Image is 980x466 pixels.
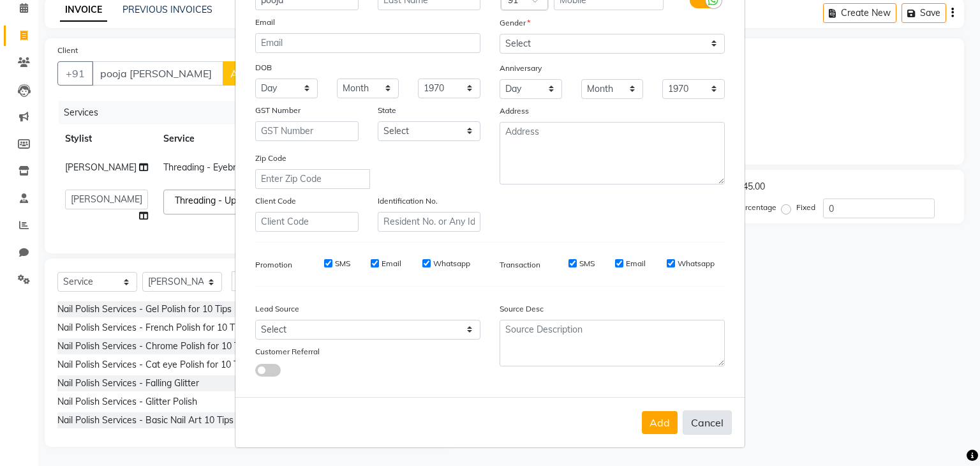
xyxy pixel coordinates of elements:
label: Identification No. [378,195,438,207]
label: Lead Source [255,303,299,315]
label: Whatsapp [433,258,470,269]
input: Resident No. or Any Id [378,212,481,232]
label: State [378,105,396,116]
label: Email [626,258,646,269]
label: Promotion [255,259,292,271]
label: Zip Code [255,153,286,164]
label: SMS [579,258,595,269]
label: Email [255,17,275,28]
input: GST Number [255,121,359,141]
input: Enter Zip Code [255,169,370,189]
label: Whatsapp [678,258,715,269]
label: SMS [335,258,350,269]
label: Gender [500,17,530,29]
label: Client Code [255,195,296,207]
label: DOB [255,62,272,73]
label: Address [500,105,529,117]
label: Customer Referral [255,346,320,357]
button: Cancel [683,410,732,435]
input: Email [255,33,480,53]
label: Email [382,258,401,269]
input: Client Code [255,212,359,232]
label: Anniversary [500,63,542,74]
button: Add [642,411,678,434]
label: Source Desc [500,303,544,315]
label: Transaction [500,259,540,271]
label: GST Number [255,105,301,116]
